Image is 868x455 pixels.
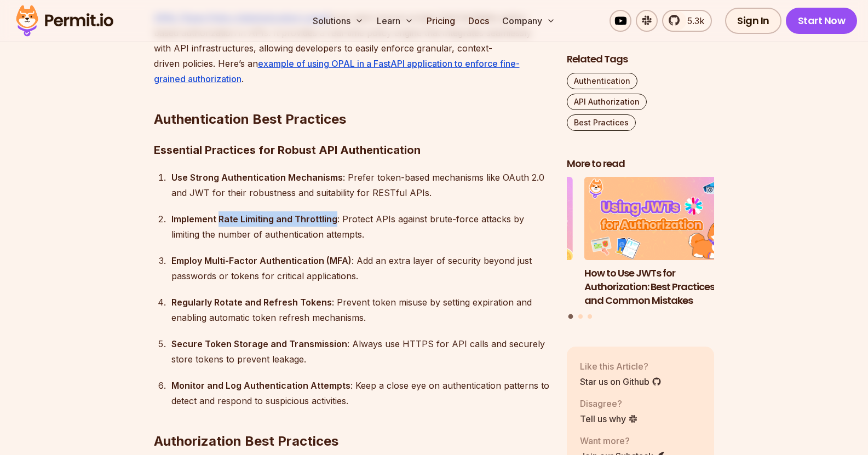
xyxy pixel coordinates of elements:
[171,378,549,408] div: : Keep a close eye on authentication patterns to detect and respond to suspicious activities.
[584,267,732,307] h3: How to Use JWTs for Authorization: Best Practices and Common Mistakes
[154,58,520,84] a: example of using OPAL in a FastAPI application to enforce fine-grained authorization
[171,295,549,325] div: : Prevent token misuse by setting expiration and enabling automatic token refresh mechanisms.
[154,433,338,449] strong: Authorization Best Practices
[308,10,368,32] button: Solutions
[171,172,343,183] strong: Use Strong Authentication Mechanisms
[171,380,350,391] strong: Monitor and Log Authentication Attempts
[578,314,583,319] button: Go to slide 2
[567,94,647,110] a: API Authorization
[372,10,418,32] button: Learn
[580,360,662,373] p: Like this Article?
[171,214,337,224] strong: Implement Rate Limiting and Throttling
[580,397,638,410] p: Disagree?
[171,297,332,308] strong: Regularly Rotate and Refresh Tokens
[464,10,493,32] a: Docs
[422,10,459,32] a: Pricing
[567,157,715,171] h2: More to read
[425,177,573,308] li: 3 of 3
[580,375,662,388] a: Star us on Github
[154,10,549,87] p: is an open-source project that facilitates policy-based authorization in APIs. It provides a real...
[567,53,715,66] h2: Related Tags
[171,255,352,266] strong: Employ Multi-Factor Authentication (MFA)
[567,177,715,321] div: Posts
[725,8,781,34] a: Sign In
[171,253,549,284] div: : Add an extra layer of security beyond just passwords or tokens for critical applications.
[662,10,712,32] a: 5.3k
[11,2,118,39] img: Permit logo
[154,143,421,157] strong: Essential Practices for Robust API Authentication
[154,111,346,127] strong: Authentication Best Practices
[567,114,636,131] a: Best Practices
[786,8,858,34] a: Start Now
[580,434,665,447] p: Want more?
[568,314,573,319] button: Go to slide 1
[498,10,560,32] button: Company
[171,338,347,349] strong: Secure Token Storage and Transmission
[171,211,549,242] div: : Protect APIs against brute-force attacks by limiting the number of authentication attempts.
[588,314,592,319] button: Go to slide 3
[425,177,573,261] img: A Guide to Bearer Tokens: JWT vs. Opaque Tokens
[584,177,732,261] img: How to Use JWTs for Authorization: Best Practices and Common Mistakes
[681,14,704,27] span: 5.3k
[171,170,549,200] div: : Prefer token-based mechanisms like OAuth 2.0 and JWT for their robustness and suitability for R...
[584,177,732,308] a: How to Use JWTs for Authorization: Best Practices and Common MistakesHow to Use JWTs for Authoriz...
[425,267,573,294] h3: A Guide to Bearer Tokens: JWT vs. Opaque Tokens
[171,336,549,367] div: : Always use HTTPS for API calls and securely store tokens to prevent leakage.
[584,177,732,308] li: 1 of 3
[580,412,638,425] a: Tell us why
[567,73,637,89] a: Authentication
